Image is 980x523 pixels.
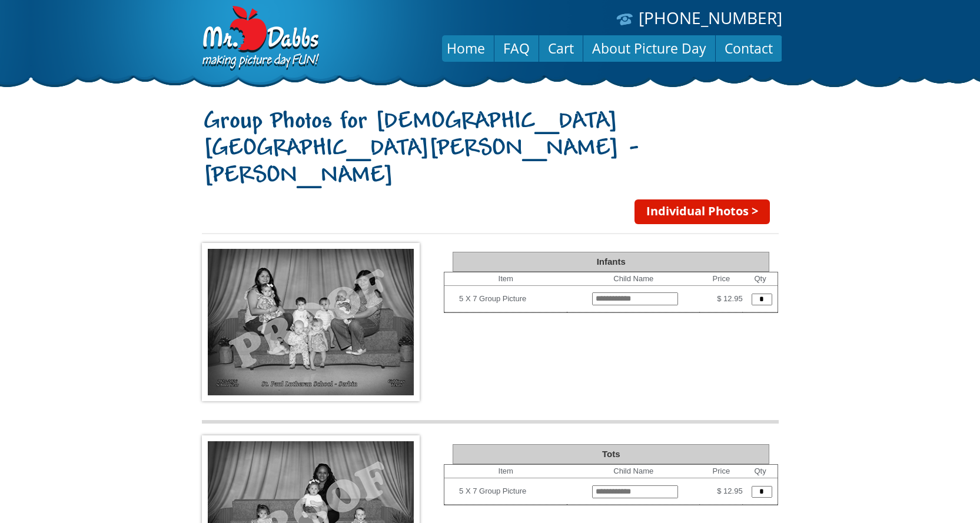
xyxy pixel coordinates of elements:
[202,243,420,402] img: Infants
[700,272,742,286] th: Price
[444,272,567,286] th: Item
[700,286,742,312] td: $ 12.95
[634,199,770,224] a: Individual Photos >
[583,34,715,62] a: About Picture Day
[198,6,321,72] img: Dabbs Company
[700,465,742,478] th: Price
[494,34,539,62] a: FAQ
[202,109,779,191] h1: Group Photos for [DEMOGRAPHIC_DATA][GEOGRAPHIC_DATA][PERSON_NAME] - [PERSON_NAME]
[639,6,782,29] a: [PHONE_NUMBER]
[453,444,769,464] div: Tots
[743,272,778,286] th: Qty
[743,465,778,478] th: Qty
[459,289,567,308] td: 5 X 7 Group Picture
[567,272,700,286] th: Child Name
[459,482,567,501] td: 5 X 7 Group Picture
[444,465,567,478] th: Item
[567,465,700,478] th: Child Name
[438,34,494,62] a: Home
[539,34,583,62] a: Cart
[453,252,769,272] div: Infants
[700,478,742,505] td: $ 12.95
[716,34,782,62] a: Contact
